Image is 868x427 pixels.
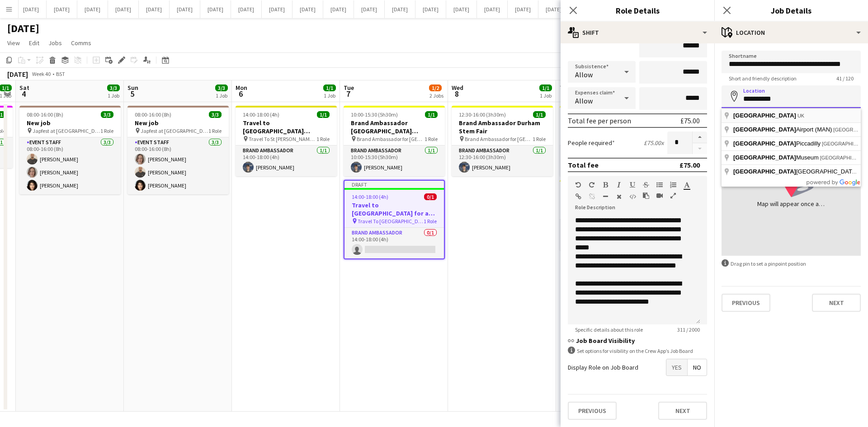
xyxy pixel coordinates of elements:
[236,84,247,92] span: Mon
[465,136,533,142] span: Brand Ambassador for [GEOGRAPHIC_DATA]
[643,192,649,199] button: Paste as plain text
[429,84,442,91] span: 1/2
[236,145,337,176] app-card-role: Brand Ambassador1/114:00-18:00 (4h)[PERSON_NAME]
[561,5,714,16] h3: Role Details
[688,359,707,375] span: No
[209,111,222,118] span: 3/3
[262,0,292,18] button: [DATE]
[575,193,581,200] button: Insert Link
[722,259,861,268] div: Drag pin to set a pinpoint position
[670,326,707,333] span: 311 / 2000
[722,294,770,312] button: Previous
[666,359,687,375] span: Yes
[101,111,113,118] span: 3/3
[424,193,437,200] span: 0/1
[216,92,227,99] div: 1 Job
[16,0,47,18] button: [DATE]
[670,181,676,188] button: Ordered List
[215,84,228,91] span: 3/3
[7,39,20,47] span: View
[344,84,354,92] span: Tue
[679,160,700,169] div: £75.00
[107,84,120,91] span: 3/3
[560,193,661,209] h3: Brand Ambassador for [GEOGRAPHIC_DATA]
[560,145,661,176] app-card-role: Brand Ambassador1/110:30-15:00 (4h30m)[PERSON_NAME]
[351,111,398,118] span: 10:00-15:30 (5h30m)
[127,119,229,127] h3: New job
[234,89,247,99] span: 6
[358,218,424,225] span: Travel To [GEOGRAPHIC_DATA] for Recruitment fair
[714,5,868,16] h3: Job Details
[208,127,222,134] span: 1 Role
[415,0,446,18] button: [DATE]
[231,0,262,18] button: [DATE]
[533,111,546,118] span: 1/1
[127,106,229,194] app-job-card: 08:00-16:00 (8h)3/3New job Japfest at [GEOGRAPHIC_DATA]1 RoleEvent Staff3/308:00-16:00 (8h)[PERSO...
[452,84,463,92] span: Wed
[18,89,29,99] span: 4
[560,119,661,135] h3: Brand Ambassador London Jobs Fair
[533,136,546,142] span: 1 Role
[67,37,95,49] a: Comms
[452,145,553,176] app-card-role: Brand Ambassador1/112:30-16:00 (3h30m)[PERSON_NAME]
[108,0,139,18] button: [DATE]
[540,92,552,99] div: 1 Job
[452,106,553,176] app-job-card: 12:30-16:00 (3h30m)1/1Brand Ambassador Durham Stem Fair Brand Ambassador for [GEOGRAPHIC_DATA]1 R...
[19,137,121,194] app-card-role: Event Staff3/308:00-16:00 (8h)[PERSON_NAME][PERSON_NAME][PERSON_NAME]
[452,119,553,135] h3: Brand Ambassador Durham Stem Fair
[477,0,508,18] button: [DATE]
[27,111,63,118] span: 08:00-16:00 (8h)
[385,0,415,18] button: [DATE]
[680,116,700,125] div: £75.00
[19,106,121,194] app-job-card: 08:00-16:00 (8h)3/3New job Japfest at [GEOGRAPHIC_DATA]1 RoleEvent Staff3/308:00-16:00 (8h)[PERSO...
[29,39,39,47] span: Edit
[684,181,690,188] button: Text Color
[629,181,636,188] button: Underline
[352,193,388,200] span: 14:00-18:00 (4h)
[100,127,113,134] span: 1 Role
[344,228,444,258] app-card-role: Brand Ambassador0/114:00-18:00 (4h)
[446,0,477,18] button: [DATE]
[568,160,599,169] div: Total fee
[568,139,615,147] label: People required
[733,154,820,161] span: Museum
[733,126,796,133] span: [GEOGRAPHIC_DATA]
[323,84,336,91] span: 1/1
[25,37,43,49] a: Edit
[450,89,463,99] span: 8
[616,181,622,188] button: Italic
[538,0,569,18] button: [DATE]
[7,70,28,79] div: [DATE]
[344,201,444,217] h3: Travel to [GEOGRAPHIC_DATA] for a recruitment fair on [DATE]
[243,111,279,118] span: 14:00-18:00 (4h)
[733,168,796,175] span: [GEOGRAPHIC_DATA]
[170,0,200,18] button: [DATE]
[292,0,323,18] button: [DATE]
[47,0,77,18] button: [DATE]
[560,106,661,176] app-job-card: 10:30-15:00 (4h30m)1/1Brand Ambassador London Jobs Fair Brand Ambassador for Jobs Fair1 RoleBrand...
[568,116,631,125] div: Total fee per person
[733,140,796,147] span: [GEOGRAPHIC_DATA]
[354,0,385,18] button: [DATE]
[656,181,663,188] button: Unordered List
[558,89,571,99] span: 9
[568,402,617,420] button: Previous
[733,126,833,133] span: Airport (MAN)
[30,70,52,77] span: Week 40
[602,181,609,188] button: Bold
[568,337,707,345] h3: Job Board Visibility
[693,131,707,143] button: Increase
[616,193,622,200] button: Clear Formatting
[342,89,354,99] span: 7
[757,199,825,208] div: Map will appear once address has been added
[829,75,861,82] span: 41 / 120
[560,180,661,250] app-job-card: 12:30-16:00 (3h30m)1/1Brand Ambassador for [GEOGRAPHIC_DATA] Brand Ambassador for [GEOGRAPHIC_DAT...
[560,84,571,92] span: Thu
[656,192,663,199] button: Insert video
[357,136,425,142] span: Brand Ambassador for [GEOGRAPHIC_DATA][PERSON_NAME] Jobs Fair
